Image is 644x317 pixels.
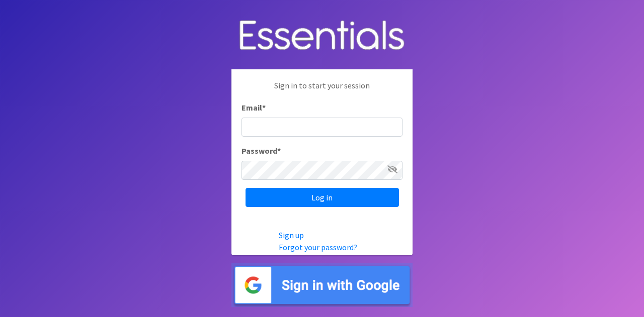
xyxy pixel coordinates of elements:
[231,10,413,62] img: Human Essentials
[242,101,266,114] label: Email
[246,188,399,207] input: Log in
[231,263,413,307] img: Sign in with Google
[262,102,266,113] abbr: required
[279,230,304,240] a: Sign up
[242,145,281,157] label: Password
[277,146,281,156] abbr: required
[279,242,357,252] a: Forgot your password?
[242,79,403,101] p: Sign in to start your session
